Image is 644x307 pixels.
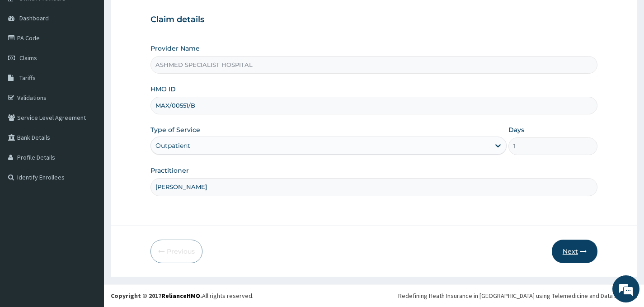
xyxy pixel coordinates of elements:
[150,125,200,134] label: Type of Service
[104,284,644,307] footer: All rights reserved.
[155,141,190,150] div: Outpatient
[52,94,125,186] span: We're online!
[508,125,524,134] label: Days
[148,5,170,26] div: Minimize live chat window
[150,15,597,25] h3: Claim details
[47,51,152,62] div: Chat with us now
[19,54,37,62] span: Claims
[19,14,49,22] span: Dashboard
[111,292,202,300] strong: Copyright © 2017 .
[150,97,597,114] input: Enter HMO ID
[17,45,37,68] img: d_794563401_company_1708531726252_794563401
[150,44,200,53] label: Provider Name
[5,208,172,240] textarea: Type your message and hit 'Enter'
[150,166,189,175] label: Practitioner
[150,178,597,196] input: Enter Name
[19,74,36,82] span: Tariffs
[150,240,202,263] button: Previous
[398,291,637,300] div: Redefining Heath Insurance in [GEOGRAPHIC_DATA] using Telemedicine and Data Science!
[161,292,200,300] a: RelianceHMO
[150,85,176,94] label: HMO ID
[552,240,597,263] button: Next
